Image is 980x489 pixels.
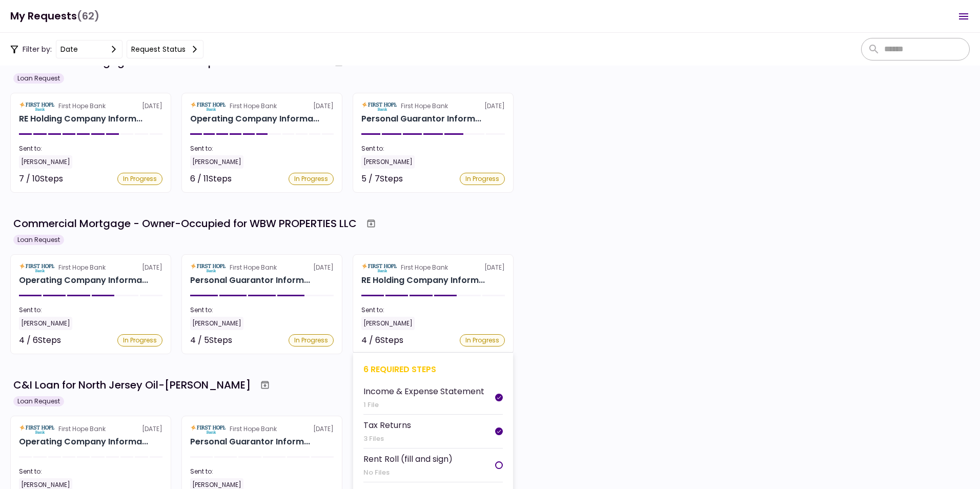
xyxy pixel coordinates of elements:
div: Operating Company Information [190,113,319,125]
div: No Files [363,467,453,478]
div: 6 required steps [363,363,503,376]
div: Operating Company Information North Jersey Oil [19,436,148,448]
div: [DATE] [19,263,162,272]
span: (62) [77,6,99,27]
div: [PERSON_NAME] [361,317,415,330]
div: [DATE] [190,263,334,272]
div: First Hope Bank [58,101,106,111]
div: Sent to: [361,305,505,315]
div: [DATE] [19,424,162,434]
div: [PERSON_NAME] [361,155,415,169]
div: Loan Request [13,396,64,406]
div: RE Holding Company Information [19,113,142,125]
div: In Progress [460,334,505,347]
div: Sent to: [19,144,162,153]
div: [DATE] [361,263,505,272]
div: 6 / 11 Steps [190,173,232,185]
div: Sent to: [190,467,334,476]
img: Partner logo [190,424,226,434]
div: [DATE] [190,424,334,434]
img: Partner logo [361,263,397,272]
div: 7 / 10 Steps [19,173,63,185]
div: Filter by: [10,40,203,58]
div: C&I Loan for North Jersey Oil-[PERSON_NAME] [13,377,251,393]
button: date [56,40,122,58]
img: Partner logo [361,101,397,111]
div: First Hope Bank [401,101,448,111]
div: 3 Files [363,434,411,444]
button: Archive workflow [256,376,274,394]
div: Sent to: [19,305,162,315]
div: In Progress [117,334,162,347]
div: Sent to: [190,144,334,153]
img: Partner logo [19,263,54,272]
div: [DATE] [19,101,162,111]
div: First Hope Bank [58,263,106,272]
div: Personal Guarantor Information [190,274,310,287]
div: 4 / 6 Steps [19,334,61,347]
div: In Progress [289,334,334,347]
div: [PERSON_NAME] [19,155,72,169]
div: 4 / 6 Steps [361,334,403,347]
div: First Hope Bank [58,424,106,434]
div: Loan Request [13,73,64,84]
div: 4 / 5 Steps [190,334,232,347]
div: RE Holding Company Information [361,274,485,287]
div: 1 File [363,400,484,410]
div: Personal Guarantor Information Ernest Kinney [190,436,310,448]
button: Request status [127,40,203,58]
div: [DATE] [361,101,505,111]
div: In Progress [289,173,334,185]
div: 5 / 7 Steps [361,173,403,185]
button: Open menu [951,4,976,29]
div: Operating Company Information [19,274,148,287]
div: [PERSON_NAME] [190,155,243,169]
img: Partner logo [19,424,54,434]
div: Tax Returns [363,419,411,432]
div: Commercial Mortgage - Owner-Occupied for WBW PROPERTIES LLC [13,216,357,231]
div: In Progress [460,173,505,185]
button: Archive workflow [362,214,380,233]
div: Personal Guarantor Information [361,113,481,125]
div: In Progress [117,173,162,185]
div: Rent Roll (fill and sign) [363,453,453,465]
div: First Hope Bank [230,101,277,111]
div: [PERSON_NAME] [19,317,72,330]
div: Sent to: [361,144,505,153]
div: Income & Expense Statement [363,385,484,398]
div: First Hope Bank [230,424,277,434]
h1: My Requests [10,6,99,27]
div: [DATE] [190,101,334,111]
div: date [60,44,78,55]
img: Partner logo [19,101,54,111]
div: Sent to: [19,467,162,476]
img: Partner logo [190,101,226,111]
div: First Hope Bank [230,263,277,272]
img: Partner logo [190,263,226,272]
div: Loan Request [13,235,64,245]
div: Sent to: [190,305,334,315]
div: [PERSON_NAME] [190,317,243,330]
div: First Hope Bank [401,263,448,272]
